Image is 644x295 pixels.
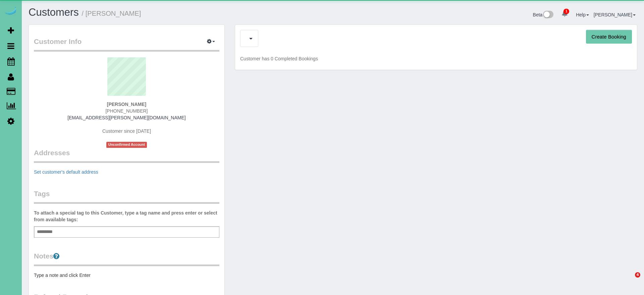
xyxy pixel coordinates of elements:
[34,251,219,266] legend: Notes
[34,37,219,52] legend: Customer Info
[576,12,589,17] a: Help
[542,11,553,19] img: New interface
[107,102,146,107] strong: [PERSON_NAME]
[586,30,632,44] button: Create Booking
[594,12,636,17] a: [PERSON_NAME]
[621,272,637,288] iframe: Intercom live chat
[4,7,17,16] img: Automaid Logo
[558,7,571,21] a: 1
[34,169,98,175] a: Set customer's default address
[533,12,554,17] a: Beta
[106,142,147,147] span: Unconfirmed Account
[635,272,640,278] span: 4
[34,272,219,279] pre: Type a note and click Enter
[29,6,79,18] a: Customers
[82,10,141,17] small: / [PERSON_NAME]
[34,189,219,204] legend: Tags
[240,55,632,62] p: Customer has 0 Completed Bookings
[105,108,148,114] span: [PHONE_NUMBER]
[563,9,569,14] span: 1
[102,128,151,134] span: Customer since [DATE]
[67,115,185,120] a: [EMAIL_ADDRESS][PERSON_NAME][DOMAIN_NAME]
[34,210,219,223] label: To attach a special tag to this Customer, type a tag name and press enter or select from availabl...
